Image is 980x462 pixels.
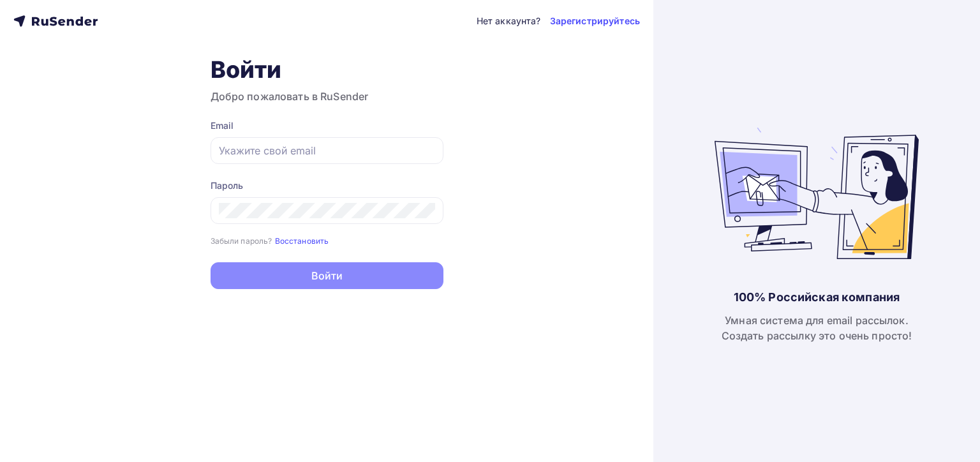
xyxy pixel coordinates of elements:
button: Войти [211,262,443,289]
a: Восстановить [275,235,329,246]
div: Пароль [211,179,443,192]
div: Нет аккаунта? [477,15,541,27]
small: Забыли пароль? [211,236,272,246]
h1: Войти [211,56,443,84]
h3: Добро пожаловать в RuSender [211,89,443,104]
div: 100% Российская компания [734,290,900,305]
div: Email [211,119,443,132]
div: Умная система для email рассылок. Создать рассылку это очень просто! [722,313,912,343]
a: Зарегистрируйтесь [550,15,640,27]
small: Восстановить [275,236,329,246]
input: Укажите свой email [219,143,435,158]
